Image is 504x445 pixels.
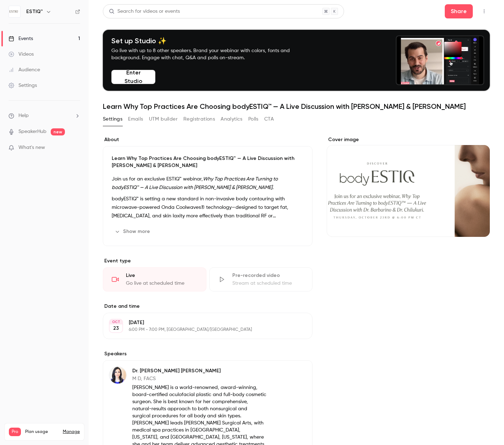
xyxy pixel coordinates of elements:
img: Dr. Sheila Barbarino [109,367,126,384]
button: Show more [112,226,154,237]
h6: ESTIQ™ [26,8,43,15]
label: About [103,136,312,143]
label: Speakers [103,350,312,357]
div: Go live at scheduled time [126,280,198,287]
span: Plan usage [25,429,59,435]
button: Settings [103,113,122,125]
button: Polls [248,113,259,125]
span: new [51,128,65,135]
div: Videos [9,51,34,58]
p: Dr. [PERSON_NAME] [PERSON_NAME] [132,367,266,374]
button: UTM builder [149,113,178,125]
p: Learn Why Top Practices Are Choosing bodyESTIQ™ — A Live Discussion with [PERSON_NAME] & [PERSON_... [112,155,304,169]
button: CTA [264,113,274,125]
div: Events [9,35,33,42]
h1: Learn Why Top Practices Are Choosing bodyESTIQ™ — A Live Discussion with [PERSON_NAME] & [PERSON_... [103,102,490,111]
div: Search for videos or events [109,8,180,15]
label: Date and time [103,303,312,310]
p: [DATE] [129,319,275,326]
li: help-dropdown-opener [9,112,80,119]
div: Live [126,272,198,279]
div: Settings [9,82,37,89]
div: OCT [110,319,122,324]
label: Cover image [327,136,490,143]
button: Emails [128,113,143,125]
p: Join us for an exclusive ESTIQ™ webinar, [112,175,304,192]
span: Help [18,112,29,119]
span: Pro [9,428,21,436]
img: ESTIQ™ [9,6,20,17]
button: Enter Studio [111,70,155,84]
iframe: Noticeable Trigger [72,145,80,151]
div: Audience [9,66,40,73]
p: 6:00 PM - 7:00 PM, [GEOGRAPHIC_DATA]/[GEOGRAPHIC_DATA] [129,327,275,333]
button: Share [445,4,473,18]
p: 23 [113,325,119,332]
p: Go live with up to 8 other speakers. Brand your webinar with colors, fonts and background. Engage... [111,47,306,61]
div: Stream at scheduled time [232,280,304,287]
div: Pre-recorded videoStream at scheduled time [209,267,313,291]
h4: Set up Studio ✨ [111,37,306,45]
div: LiveGo live at scheduled time [103,267,206,291]
section: Cover image [327,136,490,237]
p: Event type [103,257,312,265]
a: SpeakerHub [18,128,46,135]
div: Pre-recorded video [232,272,304,279]
a: Manage [63,429,80,435]
p: M D, FACS [132,375,266,382]
button: Registrations [183,113,215,125]
p: bodyESTIQ™ is setting a new standard in non-invasive body contouring with microwave-powered Onda ... [112,195,304,220]
span: What's new [18,144,45,151]
button: Analytics [221,113,243,125]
